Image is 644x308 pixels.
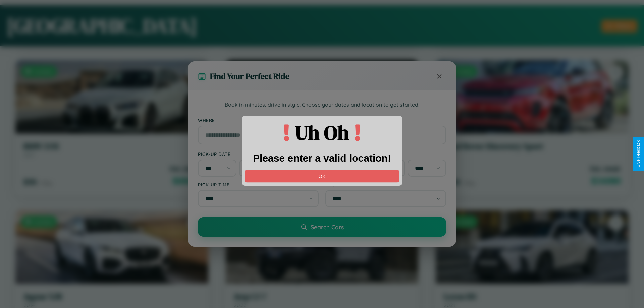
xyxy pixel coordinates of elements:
[198,182,319,187] label: Pick-up Time
[325,151,446,157] label: Drop-off Date
[210,71,289,82] h3: Find Your Perfect Ride
[198,151,319,157] label: Pick-up Date
[311,223,344,231] span: Search Cars
[198,101,446,109] p: Book in minutes, drive in style. Choose your dates and location to get started.
[325,182,446,187] label: Drop-off Time
[198,117,446,123] label: Where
